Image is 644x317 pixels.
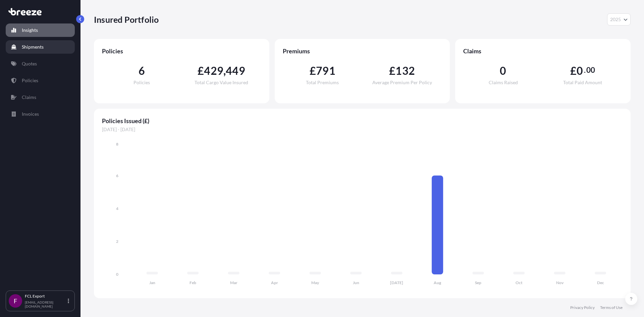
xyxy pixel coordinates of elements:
p: [EMAIL_ADDRESS][DOMAIN_NAME] [25,300,66,308]
span: Average Premium Per Policy [372,80,432,85]
span: 2025 [610,16,621,23]
tspan: 6 [116,173,118,178]
p: FCL Export [25,294,66,299]
tspan: Jun [353,280,359,285]
p: Insights [22,27,38,34]
a: Claims [6,91,75,104]
span: 0 [500,65,506,76]
span: . [584,67,586,73]
tspan: 8 [116,142,118,147]
span: Policies Issued (£) [102,117,623,125]
span: Total Cargo Value Insured [195,80,248,85]
p: Policies [22,77,38,84]
span: £ [198,65,204,76]
span: 791 [316,65,335,76]
a: Terms of Use [600,305,623,310]
p: Claims [22,94,36,101]
tspan: [DATE] [390,280,403,285]
span: £ [389,65,395,76]
span: Claims Raised [489,80,518,85]
tspan: Jan [149,280,155,285]
span: 449 [226,65,245,76]
tspan: Dec [597,280,604,285]
tspan: Aug [434,280,441,285]
a: Privacy Policy [570,305,595,310]
span: Policies [133,80,150,85]
span: , [223,65,226,76]
span: £ [570,65,577,76]
a: Policies [6,74,75,87]
p: Insured Portfolio [94,14,159,25]
span: [DATE] - [DATE] [102,126,623,133]
tspan: Mar [230,280,237,285]
span: Premiums [283,47,442,55]
p: Quotes [22,60,37,67]
span: 132 [395,65,415,76]
tspan: 4 [116,206,118,211]
span: Claims [463,47,623,55]
span: 0 [577,65,583,76]
span: 429 [204,65,223,76]
a: Invoices [6,107,75,121]
p: Invoices [22,111,39,117]
a: Quotes [6,57,75,70]
tspan: 0 [116,272,118,277]
tspan: Oct [516,280,523,285]
tspan: Sep [475,280,481,285]
tspan: 2 [116,239,118,244]
tspan: May [311,280,319,285]
tspan: Feb [190,280,196,285]
tspan: Nov [556,280,564,285]
span: F [14,298,17,304]
p: Shipments [22,44,44,50]
span: Total Paid Amount [563,80,602,85]
a: Shipments [6,40,75,54]
tspan: Apr [271,280,278,285]
span: Policies [102,47,261,55]
span: Total Premiums [306,80,339,85]
span: £ [310,65,316,76]
span: 6 [139,65,145,76]
button: Year Selector [607,13,631,25]
span: 00 [586,67,595,73]
a: Insights [6,23,75,37]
